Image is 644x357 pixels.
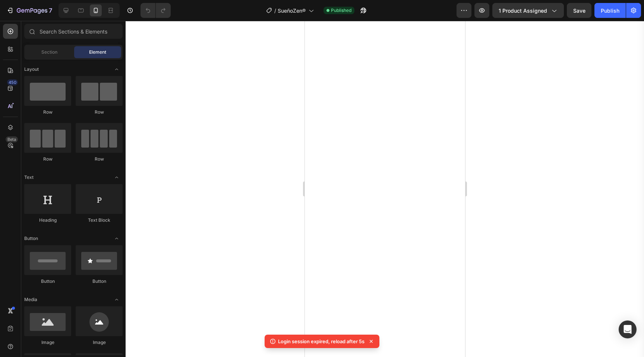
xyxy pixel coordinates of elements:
[24,235,38,242] span: Button
[305,21,465,357] iframe: Design area
[278,338,364,345] p: Login session expired, reload after 5s
[111,294,123,306] span: Toggle open
[24,66,39,73] span: Layout
[278,7,306,15] span: SueñoZen®
[24,24,123,39] input: Search Sections & Elements
[3,3,56,18] button: 7
[24,174,34,181] span: Text
[111,171,123,183] span: Toggle open
[41,49,57,56] span: Section
[492,3,564,18] button: 1 product assigned
[601,7,619,15] div: Publish
[49,6,52,15] p: 7
[111,63,123,75] span: Toggle open
[24,109,71,116] div: Row
[111,233,123,244] span: Toggle open
[76,156,123,162] div: Row
[24,296,37,303] span: Media
[76,339,123,346] div: Image
[141,3,171,18] div: Undo/Redo
[6,136,18,142] div: Beta
[24,217,71,224] div: Heading
[594,3,626,18] button: Publish
[499,7,547,15] span: 1 product assigned
[89,49,106,56] span: Element
[331,7,351,14] span: Published
[76,278,123,285] div: Button
[24,278,71,285] div: Button
[76,217,123,224] div: Text Block
[619,320,637,338] div: Open Intercom Messenger
[24,339,71,346] div: Image
[76,109,123,116] div: Row
[573,7,585,14] span: Save
[7,79,18,85] div: 450
[24,156,71,162] div: Row
[567,3,591,18] button: Save
[274,7,276,15] span: /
